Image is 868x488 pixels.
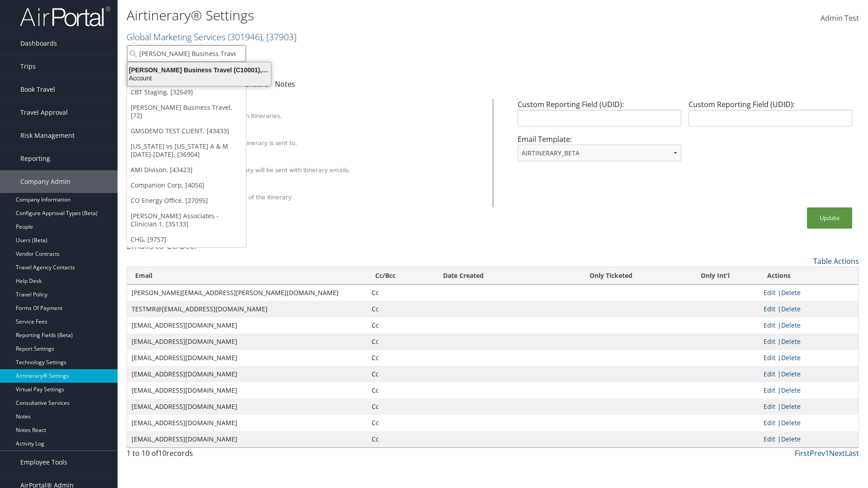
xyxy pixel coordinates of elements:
span: Dashboards [20,32,57,55]
div: Custom Reporting Field (UDID): [685,99,856,134]
div: Show Survey [169,184,481,192]
td: Cc [367,317,435,333]
div: Account [122,74,276,82]
button: Update [807,207,852,229]
th: Only Ticketed: activate to sort column ascending [551,267,671,285]
a: Delete [781,305,801,313]
div: Override Email [169,130,481,138]
a: Delete [781,353,801,362]
a: Delete [781,288,801,297]
td: [EMAIL_ADDRESS][DOMAIN_NAME] [127,382,367,399]
div: Attach PDF [169,157,481,165]
span: Company Admin [20,170,71,193]
td: Cc [367,333,435,350]
div: Client Name [169,103,481,111]
a: Admin Test [821,5,859,33]
div: Custom Reporting Field (UDID): [514,99,685,134]
td: [EMAIL_ADDRESS][DOMAIN_NAME] [127,317,367,333]
td: | [759,399,859,415]
div: 1 to 10 of records [127,448,304,463]
a: CO Energy Office, [27095] [127,193,246,208]
a: Edit [764,288,775,297]
td: Cc [367,285,435,301]
span: ( 301946 ) [228,31,262,43]
a: Delete [781,370,801,378]
td: Cc [367,431,435,447]
a: AMI Divison, [43423] [127,162,246,178]
td: | [759,333,859,350]
a: [US_STATE] vs [US_STATE] A & M [DATE]-[DATE], [36904] [127,139,246,162]
a: Edit [764,321,775,329]
td: | [759,382,859,399]
a: Delete [781,321,801,329]
td: | [759,350,859,366]
a: Companion Corp, [4056] [127,178,246,193]
a: First [795,448,810,458]
span: 10 [158,448,166,458]
td: | [759,301,859,317]
td: | [759,317,859,333]
td: Cc [367,366,435,382]
td: [EMAIL_ADDRESS][DOMAIN_NAME] [127,399,367,415]
a: Delete [781,418,801,427]
a: CHG, [9757] [127,232,246,247]
th: Actions [759,267,859,285]
input: Search Accounts [127,45,246,62]
td: Cc [367,415,435,431]
td: | [759,285,859,301]
a: Delete [781,386,801,394]
a: Edit [764,435,775,443]
a: [PERSON_NAME] Business Travel, [72] [127,100,246,123]
a: 1 [825,448,829,458]
label: A PDF version of the itinerary will be sent with itinerary emails. [169,165,350,174]
span: Travel Approval [20,101,68,124]
td: | [759,431,859,447]
td: Cc [367,399,435,415]
a: Edit [764,337,775,346]
a: Prev [810,448,825,458]
a: Edit [764,386,775,394]
a: Edit [764,402,775,411]
h1: Airtinerary® Settings [127,6,615,25]
div: Email Template: [514,134,685,169]
td: Cc [367,301,435,317]
td: Cc [367,382,435,399]
span: Admin Test [821,13,859,23]
a: Edit [764,370,775,378]
a: Delete [781,402,801,411]
span: Reporting [20,147,50,170]
a: Next [829,448,845,458]
th: Only Int'l: activate to sort column ascending [671,267,759,285]
a: CBT Staging, [32649] [127,84,246,100]
span: Risk Management [20,124,75,147]
td: [EMAIL_ADDRESS][DOMAIN_NAME] [127,366,367,382]
span: Trips [20,55,36,78]
td: [EMAIL_ADDRESS][DOMAIN_NAME] [127,415,367,431]
td: TESTMR@[EMAIL_ADDRESS][DOMAIN_NAME] [127,301,367,317]
a: Delete [781,337,801,346]
a: Table Actions [813,256,859,266]
a: Delete [781,435,801,443]
a: Global Marketing Services [127,31,297,43]
span: Employee Tools [20,451,67,474]
a: GMSDEMO TEST CLIENT, [43433] [127,123,246,139]
th: Date Created: activate to sort column ascending [435,267,551,285]
a: Calendars [234,79,269,89]
img: airportal-logo.png [20,6,110,27]
a: Edit [764,305,775,313]
td: [EMAIL_ADDRESS][DOMAIN_NAME] [127,350,367,366]
td: | [759,415,859,431]
span: , [ 37903 ] [262,31,297,43]
td: | [759,366,859,382]
td: [EMAIL_ADDRESS][DOMAIN_NAME] [127,333,367,350]
a: Notes [275,79,295,89]
a: [PERSON_NAME] Associates - Clinician 1, [35133] [127,208,246,232]
a: Edit [764,353,775,362]
a: Last [845,448,859,458]
th: Cc/Bcc: activate to sort column ascending [367,267,435,285]
div: [PERSON_NAME] Business Travel (C10001), [72] [122,66,276,74]
td: Cc [367,350,435,366]
td: [PERSON_NAME][EMAIL_ADDRESS][PERSON_NAME][DOMAIN_NAME] [127,285,367,301]
th: Email: activate to sort column ascending [127,267,367,285]
a: Edit [764,418,775,427]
